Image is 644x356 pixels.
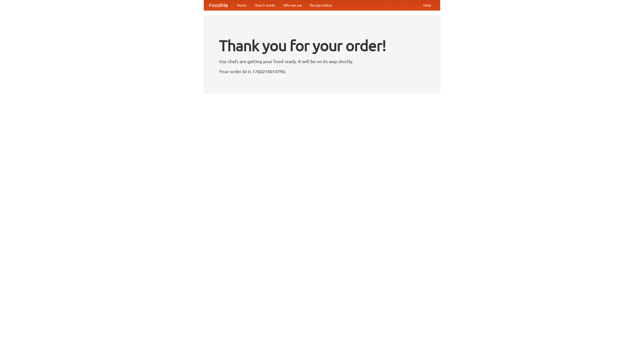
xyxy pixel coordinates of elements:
p: Our chefs are getting your food ready. It will be on its way shortly. [219,58,425,65]
h1: Thank you for your order! [219,33,425,58]
a: How it works [251,0,279,10]
a: Help [419,0,435,10]
a: FoodMe [204,0,233,10]
p: Your order ID is 1760214014790. [219,68,425,75]
a: Recipe videos [306,0,336,10]
a: Home [233,0,251,10]
a: Who we are [279,0,306,10]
